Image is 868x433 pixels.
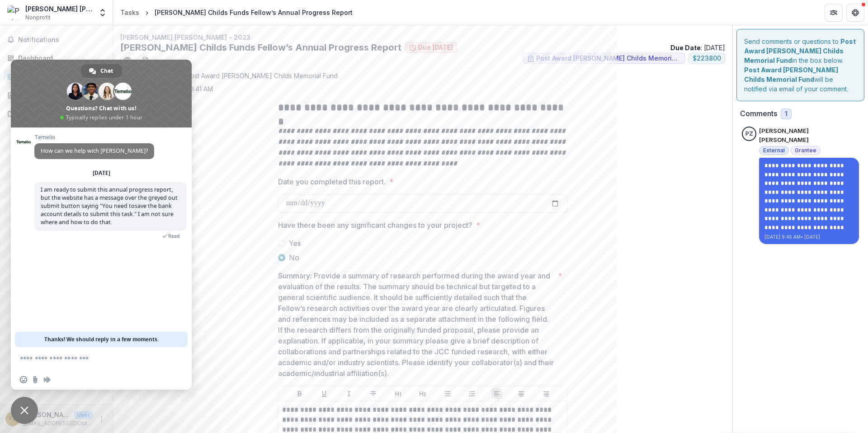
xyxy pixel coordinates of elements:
[4,88,109,103] a: Proposals
[278,176,386,187] p: Date you completed this report.
[736,29,864,101] div: Send comments or questions to in the box below. will be notified via email of your comment.
[120,33,725,42] p: [PERSON_NAME] [PERSON_NAME] - 2023
[418,44,453,52] span: Due [DATE]
[693,55,721,62] span: $ 223800
[763,147,785,154] span: External
[745,131,753,137] div: Petra Vande Zande
[81,64,122,78] a: Chat
[744,66,838,83] strong: Post Award [PERSON_NAME] Childs Memorial Fund
[344,388,354,399] button: Italicize
[7,5,22,20] img: Petra Vande Zande
[289,252,299,263] span: No
[34,134,154,141] span: Temelio
[4,33,109,47] button: Notifications
[32,376,39,383] span: Send a file
[96,414,107,424] button: More
[24,419,93,428] p: [EMAIL_ADDRESS][DOMAIN_NAME]
[759,127,859,144] p: [PERSON_NAME] [PERSON_NAME]
[4,51,109,66] a: Dashboard
[168,233,180,239] span: Read
[846,4,864,22] button: Get Help
[25,14,51,22] span: Nonprofit
[825,4,843,22] button: Partners
[4,69,109,84] a: Tasks
[11,397,38,424] a: Close chat
[20,376,27,383] span: Insert an emoji
[368,388,379,399] button: Strike
[96,4,109,22] button: Open entity switcher
[74,411,93,419] p: User
[127,71,718,80] p: : from Post Award [PERSON_NAME] Childs Memorial Fund
[294,388,305,399] button: Bold
[289,238,301,249] span: Yes
[120,8,139,17] div: Tasks
[491,388,502,399] button: Align Left
[744,38,856,64] strong: Post Award [PERSON_NAME] Childs Memorial Fund
[541,388,552,399] button: Align Right
[41,147,148,155] span: How can we help with [PERSON_NAME]?
[278,220,472,231] p: Have there been any significant changes to your project?
[4,106,109,121] a: Documents
[536,55,681,62] span: Post Award [PERSON_NAME] Childs Memorial Fund
[18,36,105,44] span: Notifications
[467,388,477,399] button: Ordered List
[785,110,788,118] span: 1
[93,170,110,176] div: [DATE]
[278,270,554,379] p: Summary: Provide a summary of research performed during the award year and evaluation of the resu...
[155,8,353,17] div: [PERSON_NAME] Childs Funds Fellow’s Annual Progress Report
[41,186,178,226] span: I am ready to submit this annual progress report, but the website has a message over the greyed o...
[18,53,102,63] div: Dashboard
[120,53,135,67] button: Preview c192a998-90cd-4fd1-996e-805a7be0d835.pdf
[43,376,51,383] span: Audio message
[516,388,527,399] button: Align Center
[120,42,401,53] h2: [PERSON_NAME] Childs Funds Fellow’s Annual Progress Report
[740,109,777,118] h2: Comments
[670,44,701,52] strong: Due Date
[442,388,453,399] button: Bullet List
[393,388,404,399] button: Heading 1
[117,6,143,19] a: Tasks
[117,6,356,19] nav: breadcrumb
[417,388,428,399] button: Heading 2
[44,332,159,347] span: Thanks! We should reply in a few moments.
[25,4,93,14] div: [PERSON_NAME] [PERSON_NAME]
[795,147,816,154] span: Grantee
[319,388,330,399] button: Underline
[20,347,165,370] textarea: Compose your message...
[670,43,725,52] p: : [DATE]
[138,53,153,67] button: download-word-button
[764,234,854,240] p: [DATE] 9:45 AM • [DATE]
[24,410,71,419] p: [PERSON_NAME] [PERSON_NAME]
[9,416,17,422] div: Petra Vande Zande
[100,64,113,78] span: Chat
